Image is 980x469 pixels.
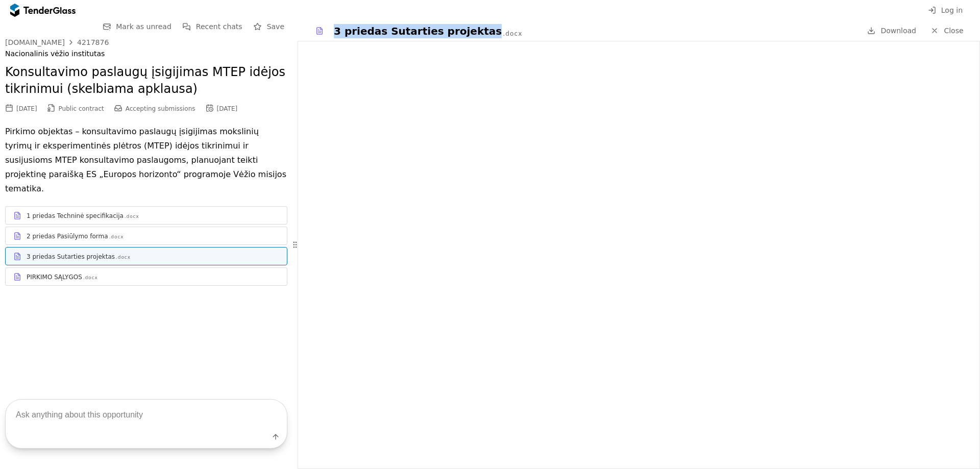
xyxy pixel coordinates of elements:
[880,27,916,35] span: Download
[217,105,238,112] div: [DATE]
[83,275,98,281] div: .docx
[5,38,109,46] a: [DOMAIN_NAME]4217876
[5,267,287,286] a: PIRKIMO SĄLYGOS.docx
[334,24,502,38] div: 3 priedas Sutarties projektas
[27,253,115,261] div: 3 priedas Sutarties projektas
[941,6,963,14] span: Log in
[864,24,919,37] a: Download
[267,22,284,31] span: Save
[180,20,246,33] button: Recent chats
[5,125,287,196] p: Pirkimo objektas – konsultavimo paslaugų įsigijimas mokslinių tyrimų ir eksperimentinės plėtros (...
[100,20,175,33] button: Mark as unread
[925,4,966,17] button: Log in
[924,24,970,37] a: Close
[5,206,287,225] a: 1 priedas Techninė specifikacija.docx
[125,213,139,220] div: .docx
[109,234,124,240] div: .docx
[196,22,242,31] span: Recent chats
[5,227,287,245] a: 2 priedas Pasiūlymo forma.docx
[59,105,104,112] span: Public contract
[116,22,171,31] span: Mark as unread
[944,27,963,35] span: Close
[16,105,37,112] div: [DATE]
[27,273,82,281] div: PIRKIMO SĄLYGOS
[5,50,287,58] div: Nacionalinis vėžio institutas
[5,247,287,265] a: 3 priedas Sutarties projektas.docx
[116,254,131,261] div: .docx
[5,64,287,98] h2: Konsultavimo paslaugų įsigijimas MTEP idėjos tikrinimui (skelbiama apklausa)
[503,30,522,38] div: .docx
[27,232,108,240] div: 2 priedas Pasiūlymo forma
[77,39,109,46] div: 4217876
[126,105,195,112] span: Accepting submissions
[27,212,124,220] div: 1 priedas Techninė specifikacija
[5,39,65,46] div: [DOMAIN_NAME]
[251,20,287,33] button: Save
